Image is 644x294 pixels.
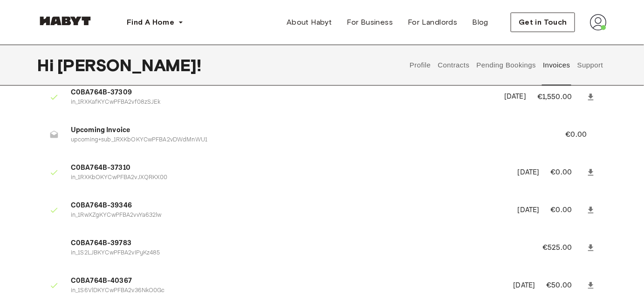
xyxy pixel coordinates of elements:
[518,205,540,216] p: [DATE]
[537,92,584,103] p: €1,550.00
[37,16,93,26] img: Habyt
[340,13,401,32] a: For Business
[71,276,502,287] span: C0BA764B-40367
[566,129,599,140] p: €0.00
[71,87,493,98] span: C0BA764B-37309
[71,136,543,145] p: upcoming+sub_1RXKbOKYCwPFBA2vDWdMnWU1
[71,238,520,249] span: C0BA764B-39783
[287,17,332,28] span: About Habyt
[347,17,393,28] span: For Business
[127,17,174,28] span: Find A Home
[71,200,507,211] span: C0BA764B-39346
[57,55,201,75] span: [PERSON_NAME] !
[37,55,57,75] span: Hi
[511,13,575,32] button: Get in Touch
[406,45,607,86] div: user profile tabs
[473,17,489,28] span: Blog
[119,13,191,32] button: Find A Home
[400,13,465,32] a: For Landlords
[542,45,571,86] button: Invoices
[71,174,507,182] p: in_1RXKbOKYCwPFBA2vJXQRKX00
[518,167,540,178] p: [DATE]
[71,249,520,258] p: in_1S2LJBKYCwPFBA2vIPyKz485
[519,17,567,28] span: Get in Touch
[551,205,584,216] p: €0.00
[408,17,457,28] span: For Landlords
[437,45,471,86] button: Contracts
[551,167,584,178] p: €0.00
[71,125,543,136] span: Upcoming Invoice
[71,98,493,107] p: in_1RXKafKYCwPFBA2vf08zSJEk
[465,13,496,32] a: Blog
[279,13,339,32] a: About Habyt
[71,163,507,174] span: C0BA764B-37310
[71,211,507,220] p: in_1RwXZgKYCwPFBA2vvYa632lw
[590,14,607,31] img: avatar
[576,45,604,86] button: Support
[409,45,432,86] button: Profile
[475,45,537,86] button: Pending Bookings
[542,242,584,254] p: €525.00
[547,280,584,291] p: €50.00
[504,92,526,102] p: [DATE]
[514,281,535,291] p: [DATE]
